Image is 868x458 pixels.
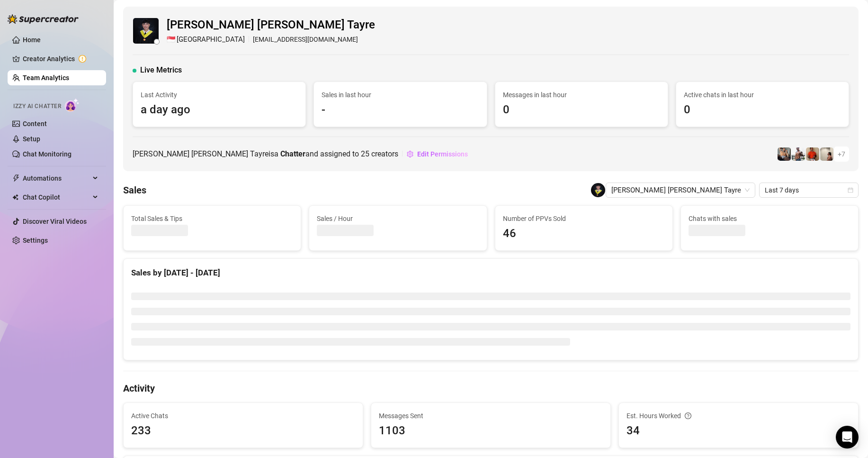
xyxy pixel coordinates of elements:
span: Messages Sent [379,411,603,421]
span: Active chats in last hour [684,90,841,100]
span: [PERSON_NAME] [PERSON_NAME] Tayre is a and assigned to creators [133,148,398,160]
span: setting [407,151,413,157]
span: - [322,101,479,119]
img: George [778,147,791,161]
img: Justin [806,147,819,161]
img: Ralphy [820,147,833,161]
b: Chatter [280,149,305,158]
span: Live Metrics [140,64,182,76]
h4: Sales [123,183,146,197]
span: question-circle [685,411,691,421]
span: 233 [131,422,355,440]
span: Messages in last hour [503,90,660,100]
span: 0 [684,101,841,119]
span: Sales / Hour [317,213,479,224]
span: 1103 [379,422,603,440]
span: a day ago [141,101,298,119]
span: 46 [503,225,665,243]
span: Edit Permissions [417,150,468,158]
span: Izzy AI Chatter [13,102,61,111]
a: Content [23,120,47,128]
img: Chat Copilot [12,194,18,201]
span: thunderbolt [12,174,20,182]
span: + 7 [838,149,845,159]
a: Discover Viral Videos [23,218,87,225]
div: Est. Hours Worked [626,411,850,421]
img: JUSTIN [792,147,805,161]
h4: Activity [123,382,859,395]
span: Chats with sales [689,213,850,224]
button: Edit Permissions [406,147,468,162]
div: [EMAIL_ADDRESS][DOMAIN_NAME] [167,34,375,46]
img: logo-BBDzfeDw.svg [8,14,79,24]
span: Number of PPVs Sold [503,213,665,224]
span: Sales in last hour [322,90,479,100]
span: 34 [626,422,850,440]
span: 0 [503,101,660,119]
a: Chat Monitoring [23,150,72,158]
span: [PERSON_NAME] [PERSON_NAME] Tayre [167,16,375,34]
a: Settings [23,237,48,244]
span: Active Chats [131,411,355,421]
div: Sales by [DATE] - [DATE] [131,266,850,279]
a: Setup [23,135,40,143]
span: calendar [848,187,853,193]
span: 25 [361,149,369,158]
span: 🇸🇬 [167,34,176,46]
span: Last Activity [141,90,298,100]
span: Last 7 days [765,183,853,197]
div: Open Intercom Messenger [836,426,859,449]
a: Home [23,36,41,44]
a: Team Analytics [23,74,69,82]
span: Total Sales & Tips [131,213,293,224]
img: AI Chatter [65,98,80,112]
a: Creator Analytics exclamation-circle [23,51,98,66]
span: Automations [23,171,90,186]
span: [GEOGRAPHIC_DATA] [177,34,245,46]
span: Chat Copilot [23,190,90,205]
span: Ric John Derell Tayre [611,183,750,197]
img: Ric John Derell Tayre [591,183,605,197]
img: Ric John Derell Tayre [133,18,159,44]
